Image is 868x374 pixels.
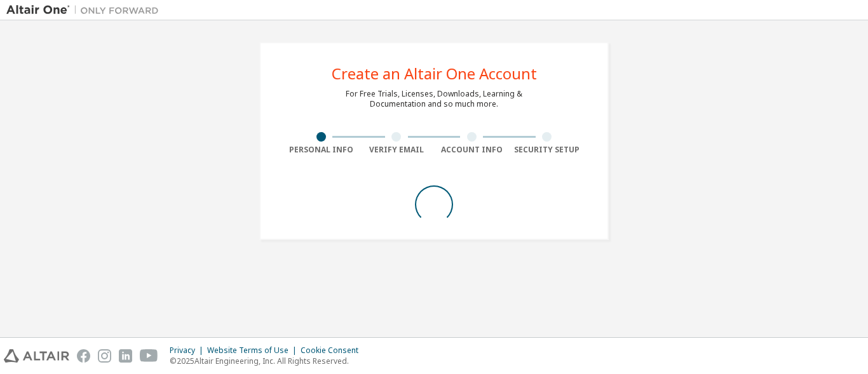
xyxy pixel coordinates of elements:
[359,145,435,155] div: Verify Email
[332,66,537,81] div: Create an Altair One Account
[170,345,207,356] div: Privacy
[140,349,158,363] img: youtube.svg
[170,356,366,366] p: © 2025 Altair Engineering, Inc. All Rights Reserved.
[6,4,165,17] img: Altair One
[207,345,301,356] div: Website Terms of Use
[98,349,111,363] img: instagram.svg
[346,89,522,109] div: For Free Trials, Licenses, Downloads, Learning & Documentation and so much more.
[301,345,366,356] div: Cookie Consent
[119,349,132,363] img: linkedin.svg
[434,145,510,155] div: Account Info
[283,145,359,155] div: Personal Info
[510,145,585,155] div: Security Setup
[4,349,69,363] img: altair_logo.svg
[77,349,90,363] img: facebook.svg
